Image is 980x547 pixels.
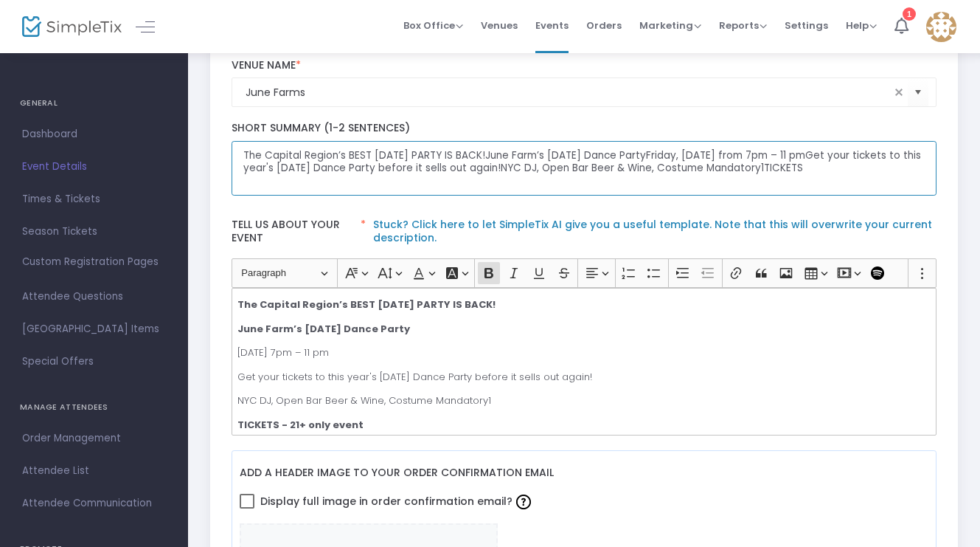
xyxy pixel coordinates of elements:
strong: TICKETS - 21+ only event [237,418,364,432]
span: Marketing [639,18,701,32]
label: Add a header image to your order confirmation email [240,458,554,489]
span: Paragraph [241,264,318,282]
div: Editor toolbar [232,258,937,288]
span: [GEOGRAPHIC_DATA] Items [22,320,166,339]
span: Box Office [403,18,463,32]
span: Season Tickets [22,222,166,241]
span: Short Summary (1-2 Sentences) [232,120,410,135]
label: Tell us about your event [224,210,944,258]
a: Stuck? Click here to let SimpleTix AI give you a useful template. Note that this will overwrite y... [373,217,932,245]
label: Venue Name [232,59,937,72]
span: Times & Tickets [22,190,166,209]
span: Order Management [22,429,166,448]
div: Rich Text Editor, main [232,288,937,436]
input: Select Venue [246,85,891,100]
span: Attendee Communication [22,494,166,513]
strong: The Capital Region’s BEST [DATE] PARTY IS BACK! [237,297,496,312]
img: question-mark [516,495,531,509]
span: Display full image in order confirmation email? [260,489,535,514]
span: Orders [586,7,622,44]
span: Event Details [22,157,166,176]
span: Reports [719,18,767,32]
span: Attendee Questions [22,287,166,306]
span: Settings [785,7,828,44]
span: NYC DJ, Open Bar Beer & Wine, Costume Mandatory1 [237,393,491,407]
strong: June Farm’s [DATE] Dance Party [237,322,410,336]
span: Special Offers [22,352,166,371]
h4: MANAGE ATTENDEES [20,393,168,422]
h4: GENERAL [20,89,168,118]
span: Attendee List [22,461,166,481]
span: Events [535,7,569,44]
button: Paragraph [234,262,334,285]
span: clear [890,83,908,101]
span: Custom Registration Pages [22,255,159,269]
p: [DATE] 7pm – 11 pm [237,345,930,360]
span: Get your tickets to this year's [DATE] Dance Party before it sells out again! [237,370,592,384]
button: Select [908,78,928,108]
span: Help [846,18,877,32]
span: Venues [481,7,518,44]
div: 1 [903,7,916,21]
span: Dashboard [22,125,166,144]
